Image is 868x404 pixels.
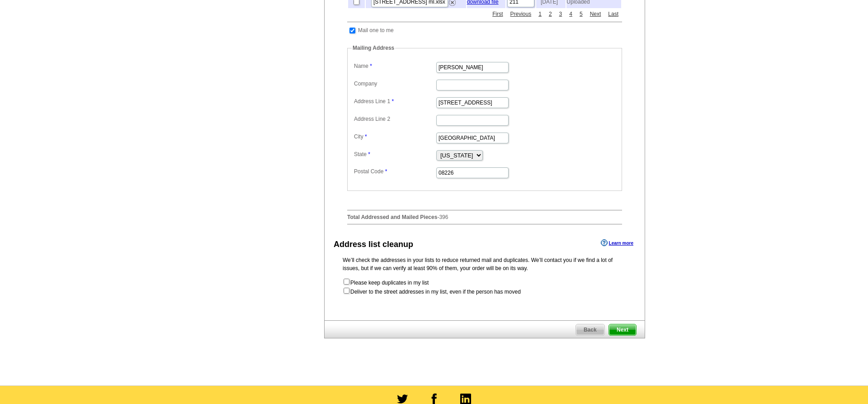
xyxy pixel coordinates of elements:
a: Previous [508,10,534,18]
span: 396 [439,214,448,220]
a: 5 [577,10,585,18]
a: Last [606,10,621,18]
strong: Total Addressed and Mailed Pieces [347,214,437,220]
a: Back [576,324,605,336]
a: First [490,10,505,18]
label: State [354,150,435,158]
td: Mail one to me [358,26,394,35]
span: Back [576,324,604,335]
a: 4 [567,10,575,18]
legend: Mailing Address [352,44,395,52]
p: We’ll check the addresses in your lists to reduce returned mail and duplicates. We’ll contact you... [343,256,627,272]
label: City [354,133,435,141]
span: Next [609,324,636,335]
a: 3 [557,10,565,18]
a: 1 [536,10,544,18]
a: Next [588,10,604,18]
label: Name [354,62,435,70]
label: Address Line 1 [354,97,435,105]
div: Address list cleanup [334,238,413,251]
form: Please keep duplicates in my list Deliver to the street addresses in my list, even if the person ... [343,278,627,296]
a: Learn more [601,239,633,247]
label: Postal Code [354,167,435,176]
label: Company [354,80,435,88]
a: 2 [547,10,554,18]
label: Address Line 2 [354,115,435,123]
